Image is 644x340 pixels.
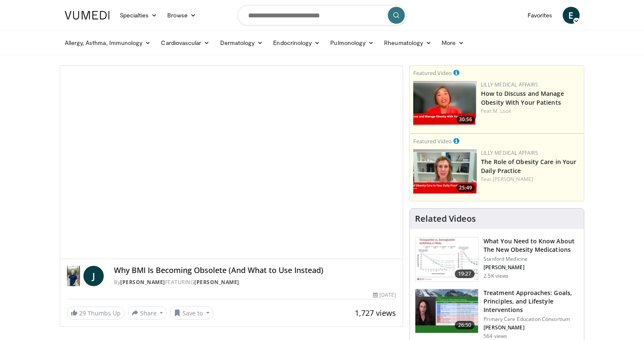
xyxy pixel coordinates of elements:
[455,321,475,329] span: 26:50
[456,184,475,192] span: 25:49
[373,291,396,299] div: [DATE]
[456,116,475,123] span: 30:56
[484,264,579,271] p: [PERSON_NAME]
[114,266,396,275] h4: Why BMI Is Becoming Obsolete (And What to Use Instead)
[413,149,477,194] img: e1208b6b-349f-4914-9dd7-f97803bdbf1d.png.150x105_q85_crop-smart_upscale.png
[415,289,478,333] img: 1237db4d-482b-47c1-9473-a0f947ff3151.150x105_q85_crop-smart_upscale.jpg
[493,107,511,114] a: M. Look
[413,81,477,125] img: c98a6a29-1ea0-4bd5-8cf5-4d1e188984a7.png.150x105_q85_crop-smart_upscale.png
[484,333,507,340] p: 564 views
[415,237,579,282] a: 19:27 What You Need to Know About The New Obesity Medications Stanford Medicine [PERSON_NAME] 2.5...
[170,306,213,320] button: Save to
[415,237,478,281] img: 9504e5ef-0c6b-462d-908b-24c7e5ebf09c.150x105_q85_crop-smart_upscale.jpg
[79,309,86,317] span: 29
[194,279,239,286] a: [PERSON_NAME]
[484,324,579,331] p: [PERSON_NAME]
[481,149,538,156] a: Lilly Medical Affairs
[437,34,469,51] a: More
[120,279,165,286] a: [PERSON_NAME]
[115,7,163,24] a: Specialties
[481,89,564,106] a: How to Discuss and Manage Obesity With Your Patients
[355,308,396,318] span: 1,727 views
[65,11,110,20] img: VuMedi Logo
[325,34,379,51] a: Pulmonology
[413,81,477,125] a: 30:56
[455,270,475,278] span: 19:27
[67,266,80,286] img: Dr. Jordan Rennicke
[484,289,579,314] h3: Treatment Approaches: Goals, Principles, and Lifestyle Interventions
[379,34,437,51] a: Rheumatology
[114,279,396,286] div: By FEATURING
[415,214,476,224] h4: Related Videos
[484,256,579,262] p: Stanford Medicine
[60,34,156,51] a: Allergy, Asthma, Immunology
[215,34,268,51] a: Dermatology
[67,307,124,320] a: 29 Thumbs Up
[484,273,509,279] p: 2.5K views
[413,149,477,194] a: 25:49
[481,158,576,175] a: The Role of Obesity Care in Your Daily Practice
[156,34,215,51] a: Cardiovascular
[481,81,538,88] a: Lilly Medical Affairs
[413,69,452,77] small: Featured Video
[484,237,579,254] h3: What You Need to Know About The New Obesity Medications
[60,66,403,259] video-js: Video Player
[83,266,104,286] a: J
[162,7,201,24] a: Browse
[522,7,558,24] a: Favorites
[481,107,580,115] div: Feat.
[481,176,580,183] div: Feat.
[413,137,452,145] small: Featured Video
[493,176,533,183] a: [PERSON_NAME]
[238,5,407,25] input: Search topics, interventions
[128,306,167,320] button: Share
[415,289,579,340] a: 26:50 Treatment Approaches: Goals, Principles, and Lifestyle Interventions Primary Care Education...
[563,7,580,24] a: E
[484,316,579,323] p: Primary Care Education Consortium
[268,34,325,51] a: Endocrinology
